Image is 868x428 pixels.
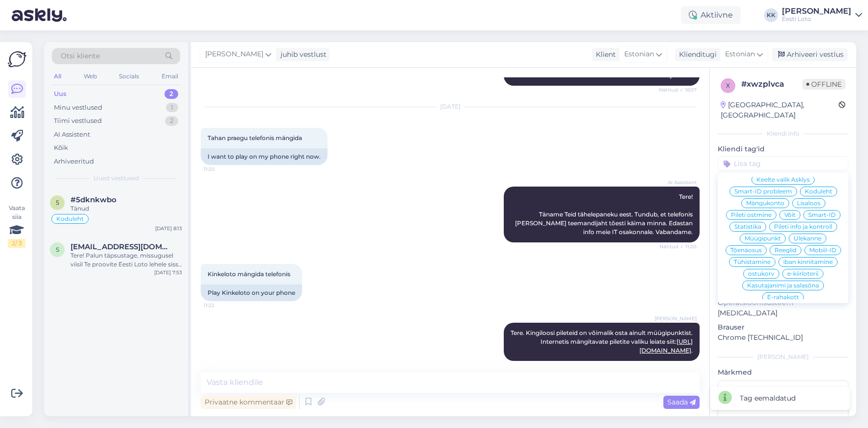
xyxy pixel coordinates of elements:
[726,82,730,89] span: x
[746,200,784,206] span: Mängukonto
[208,270,290,278] span: Kinkeloto mängida telefonis
[782,7,862,23] a: [PERSON_NAME]Eesti Loto
[54,89,67,99] div: Uus
[8,50,26,69] img: Askly Logo
[741,78,802,90] div: # xwzplvca
[660,361,697,369] span: 11:30
[725,49,755,60] span: Estonian
[56,199,59,206] span: 5
[70,242,172,251] span: silvipihlak50@gmai.com
[774,247,797,253] span: Reeglid
[782,15,851,23] div: Eesti Loto
[56,216,84,222] span: Koduleht
[809,247,836,253] span: Mobiil-ID
[54,116,102,126] div: Tiimi vestlused
[805,189,832,194] span: Koduleht
[277,49,327,60] div: juhib vestlust
[794,236,821,241] span: Ülekanne
[718,144,848,154] p: Kliendi tag'id
[515,193,694,236] span: Tere! Täname Teid tähelepaneku eest. Tundub, et telefonis [PERSON_NAME] teemandijaht tõesti käima...
[70,204,182,213] div: Tänud
[802,79,845,90] span: Offline
[201,148,328,165] div: I want to play on my phone right now.
[154,269,182,276] div: [DATE] 7:53
[70,251,182,269] div: Tere! Palun täpsustage, missugusel viisil Te proovite Eesti Loto lehele sisse logida ning millise...
[165,116,178,126] div: 2
[94,174,139,183] span: Uued vestlused
[718,353,848,361] div: [PERSON_NAME]
[730,247,762,253] span: Tõenäosus
[782,7,851,15] div: [PERSON_NAME]
[718,156,848,171] input: Lisa tag
[740,393,796,404] div: Tag eemaldatud
[52,70,63,83] div: All
[655,315,697,322] span: [PERSON_NAME]
[784,212,796,218] span: Võit
[783,259,833,265] span: iban kinnitamine
[205,49,263,60] span: [PERSON_NAME]
[201,285,302,301] div: Play Kinkeloto on your phone
[718,333,848,343] p: Chrome [TECHNICAL_ID]
[718,308,848,318] p: [MEDICAL_DATA]
[718,322,848,333] p: Brauser
[54,103,102,113] div: Minu vestlused
[772,48,847,61] div: Arhiveeri vestlus
[8,204,25,248] div: Vaata siia
[201,102,700,111] div: [DATE]
[82,70,99,83] div: Web
[201,396,296,409] div: Privaatne kommentaar
[756,177,810,183] span: Keelte valik Asklys
[675,49,717,60] div: Klienditugi
[734,224,761,230] span: Statistika
[660,179,697,186] span: AI Assistent
[166,103,178,113] div: 1
[511,329,694,354] span: Tere. Kingiloosi pileteid on võimalik osta ainult müügipunktist. Internetis mängitavate piletite ...
[204,166,240,173] span: 11:20
[160,70,180,83] div: Email
[592,49,616,60] div: Klient
[767,294,799,300] span: E-rahakott
[117,70,141,83] div: Socials
[659,243,697,250] span: Nähtud ✓ 11:20
[681,6,741,24] div: Aktiivne
[734,259,771,265] span: Tühistamine
[748,271,774,277] span: ostukorv
[155,225,182,232] div: [DATE] 8:13
[56,246,59,253] span: s
[624,49,654,60] span: Estonian
[797,200,821,206] span: Lisaloos
[667,398,696,406] span: Saada
[164,89,178,99] div: 2
[208,134,302,142] span: Tahan praegu telefonis mängida
[787,271,819,277] span: e-kiirloterii
[54,157,94,166] div: Arhiveeritud
[721,100,839,120] div: [GEOGRAPHIC_DATA], [GEOGRAPHIC_DATA]
[747,283,819,288] span: Kasutajanimi ja salasõna
[718,129,848,138] div: Kliendi info
[731,212,772,218] span: Pileti ostmine
[718,298,848,308] p: Operatsioonisüsteem
[204,302,240,309] span: 11:22
[659,86,697,94] span: Nähtud ✓ 18:57
[61,51,100,61] span: Otsi kliente
[774,224,832,230] span: Pileti info ja kontroll
[718,367,848,378] p: Märkmed
[745,236,781,241] span: Müügipunkt
[764,8,778,22] div: KK
[734,189,792,194] span: Smart-ID probleem
[808,212,836,218] span: Smart-ID
[70,195,117,204] span: #5dknkwbo
[8,239,25,248] div: 2 / 3
[54,130,90,140] div: AI Assistent
[54,143,68,153] div: Kõik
